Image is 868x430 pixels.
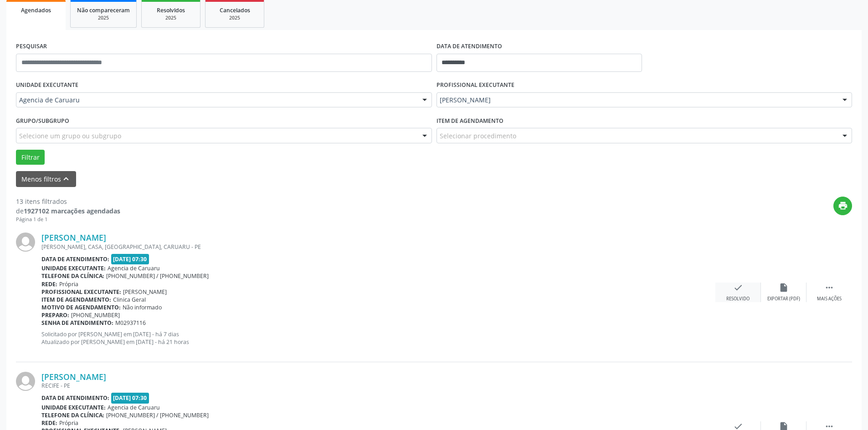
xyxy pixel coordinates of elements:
[113,296,146,304] span: Clinica Geral
[41,233,106,243] a: [PERSON_NAME]
[41,411,104,419] b: Telefone da clínica:
[108,264,160,272] span: Agencia de Caruaru
[21,6,51,14] span: Agendados
[24,207,120,215] strong: 1927102 marcações agendadas
[726,296,750,302] div: Resolvido
[16,372,35,391] img: img
[817,296,842,302] div: Mais ações
[16,216,120,223] div: Página 1 de 1
[41,419,57,427] b: Rede:
[77,6,130,14] span: Não compareceram
[16,206,120,216] div: de
[61,174,71,184] i: keyboard_arrow_up
[16,150,45,165] button: Filtrar
[41,330,715,346] p: Solicitado por [PERSON_NAME] em [DATE] - há 7 dias Atualizado por [PERSON_NAME] em [DATE] - há 21...
[106,272,209,280] span: [PHONE_NUMBER] / [PHONE_NUMBER]
[437,114,503,128] label: Item de agendamento
[41,272,104,280] b: Telefone da clínica:
[157,6,185,14] span: Resolvidos
[440,96,834,105] span: [PERSON_NAME]
[16,114,69,128] label: Grupo/Subgrupo
[16,40,47,54] label: PESQUISAR
[16,171,76,187] button: Menos filtroskeyboard_arrow_up
[123,304,162,311] span: Não informado
[41,311,69,319] b: Preparo:
[41,372,106,382] a: [PERSON_NAME]
[106,411,209,419] span: [PHONE_NUMBER] / [PHONE_NUMBER]
[115,319,146,327] span: M02937116
[59,419,78,427] span: Própria
[108,404,160,411] span: Agencia de Caruaru
[59,280,78,288] span: Própria
[440,131,516,141] span: Selecionar procedimento
[41,394,109,402] b: Data de atendimento:
[779,283,789,293] i: insert_drive_file
[767,296,800,302] div: Exportar (PDF)
[41,243,715,251] div: [PERSON_NAME], CASA, [GEOGRAPHIC_DATA], CARUARU - PE
[838,201,848,211] i: print
[41,319,113,327] b: Senha de atendimento:
[19,96,413,105] span: Agencia de Caruaru
[16,78,78,92] label: UNIDADE EXECUTANTE
[16,197,120,206] div: 13 itens filtrados
[824,283,834,293] i: 
[437,78,514,92] label: PROFISSIONAL EXECUTANTE
[41,255,109,263] b: Data de atendimento:
[148,15,194,21] div: 2025
[41,296,111,304] b: Item de agendamento:
[41,288,121,296] b: Profissional executante:
[111,393,149,403] span: [DATE] 07:30
[41,404,106,411] b: Unidade executante:
[41,304,121,311] b: Motivo de agendamento:
[19,131,121,141] span: Selecione um grupo ou subgrupo
[437,40,502,54] label: DATA DE ATENDIMENTO
[220,6,250,14] span: Cancelados
[111,254,149,264] span: [DATE] 07:30
[77,15,130,21] div: 2025
[16,233,35,252] img: img
[41,280,57,288] b: Rede:
[71,311,120,319] span: [PHONE_NUMBER]
[833,197,852,215] button: print
[733,283,743,293] i: check
[212,15,257,21] div: 2025
[123,288,167,296] span: [PERSON_NAME]
[41,264,106,272] b: Unidade executante:
[41,382,715,390] div: RECIFE - PE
